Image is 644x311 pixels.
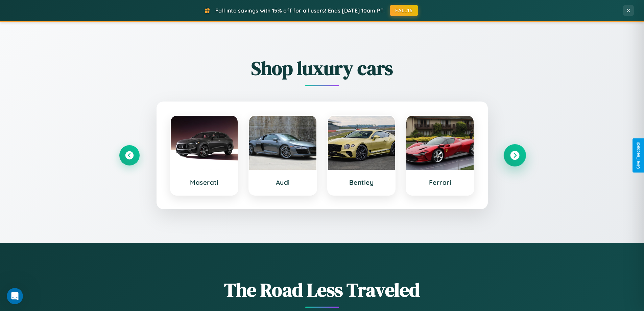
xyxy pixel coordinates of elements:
[335,178,388,186] h3: Bentley
[256,178,310,186] h3: Audi
[7,288,23,304] iframe: Intercom live chat
[390,5,418,16] button: FALL15
[215,7,385,14] span: Fall into savings with 15% off for all users! Ends [DATE] 10am PT.
[636,142,641,169] div: Give Feedback
[177,178,231,186] h3: Maserati
[119,55,525,81] h2: Shop luxury cars
[119,277,525,303] h1: The Road Less Traveled
[413,178,467,186] h3: Ferrari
